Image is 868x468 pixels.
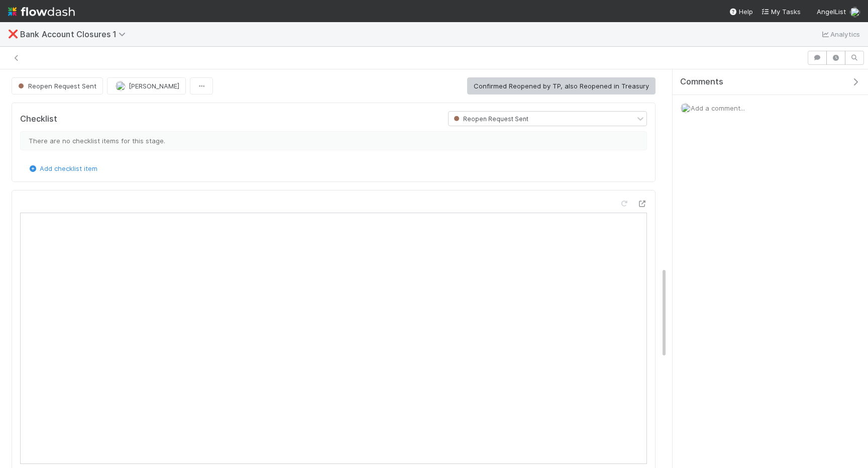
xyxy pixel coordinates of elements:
img: logo-inverted-e16ddd16eac7371096b0.svg [8,3,75,20]
img: avatar_15e6a745-65a2-4f19-9667-febcb12e2fc8.png [116,81,126,91]
span: ❌ [8,30,18,38]
h5: Checklist [20,114,57,124]
span: Add a comment... [691,104,745,112]
span: [PERSON_NAME] [129,82,179,90]
div: Help [729,7,753,17]
a: Add checklist item [28,164,97,172]
a: My Tasks [761,7,801,17]
button: Reopen Request Sent [12,77,103,95]
button: [PERSON_NAME] [107,77,186,95]
span: Reopen Request Sent [452,115,528,123]
img: avatar_15e6a745-65a2-4f19-9667-febcb12e2fc8.png [681,103,691,113]
span: Reopen Request Sent [16,82,96,90]
button: Confirmed Reopened by TP, also Reopened in Treasury [467,77,656,95]
span: AngelList [817,8,846,16]
span: Comments [680,77,723,87]
a: Analytics [820,28,860,40]
span: Bank Account Closures 1 [20,29,131,39]
img: avatar_15e6a745-65a2-4f19-9667-febcb12e2fc8.png [850,7,860,17]
div: There are no checklist items for this stage. [20,131,647,150]
span: My Tasks [761,8,801,16]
